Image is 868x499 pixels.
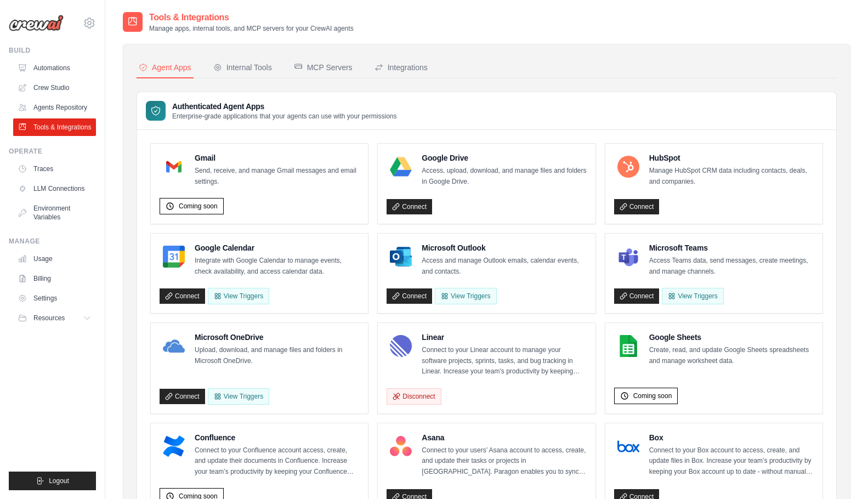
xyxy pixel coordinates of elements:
[390,156,412,178] img: Google Drive Logo
[13,160,96,178] a: Traces
[149,11,354,24] h2: Tools & Integrations
[649,432,814,443] h4: Box
[649,152,814,163] h4: HubSpot
[13,270,96,287] a: Billing
[649,445,814,478] p: Connect to your Box account to access, create, and update files in Box. Increase your team’s prod...
[213,62,272,73] div: Internal Tools
[160,288,205,304] a: Connect
[435,288,496,304] : View Triggers
[195,432,359,443] h4: Confluence
[195,445,359,478] p: Connect to your Confluence account access, create, and update their documents in Confluence. Incr...
[649,242,814,253] h4: Microsoft Teams
[13,79,96,97] a: Crew Studio
[387,199,432,214] a: Connect
[13,59,96,77] a: Automations
[422,345,586,377] p: Connect to your Linear account to manage your software projects, sprints, tasks, and bug tracking...
[13,290,96,307] a: Settings
[149,24,354,33] p: Manage apps, internal tools, and MCP servers for your CrewAI agents
[422,256,586,277] p: Access and manage Outlook emails, calendar events, and contacts.
[375,62,428,73] div: Integrations
[649,345,814,366] p: Create, read, and update Google Sheets spreadsheets and manage worksheet data.
[195,332,359,343] h4: Microsoft OneDrive
[195,256,359,277] p: Integrate with Google Calendar to manage events, check availability, and access calendar data.
[649,332,814,343] h4: Google Sheets
[614,288,660,304] a: Connect
[195,152,359,163] h4: Gmail
[422,445,586,478] p: Connect to your users’ Asana account to access, create, and update their tasks or projects in [GE...
[617,435,639,457] img: Box Logo
[49,477,69,485] span: Logout
[13,99,96,116] a: Agents Repository
[294,62,353,73] div: MCP Servers
[139,62,191,73] div: Agent Apps
[9,15,64,31] img: Logo
[163,435,185,457] img: Confluence Logo
[195,166,359,187] p: Send, receive, and manage Gmail messages and email settings.
[163,156,185,178] img: Gmail Logo
[195,242,359,253] h4: Google Calendar
[13,118,96,136] a: Tools & Integrations
[13,200,96,226] a: Environment Variables
[422,166,586,187] p: Access, upload, download, and manage files and folders in Google Drive.
[9,147,96,156] div: Operate
[390,435,412,457] img: Asana Logo
[9,472,96,490] button: Logout
[614,199,660,214] a: Connect
[422,242,586,253] h4: Microsoft Outlook
[163,246,185,268] img: Google Calendar Logo
[617,156,639,178] img: HubSpot Logo
[617,335,639,357] img: Google Sheets Logo
[208,388,269,405] : View Triggers
[662,288,723,304] : View Triggers
[33,314,65,322] span: Resources
[9,237,96,246] div: Manage
[390,246,412,268] img: Microsoft Outlook Logo
[163,335,185,357] img: Microsoft OneDrive Logo
[422,152,586,163] h4: Google Drive
[633,392,672,400] span: Coming soon
[649,256,814,277] p: Access Teams data, send messages, create meetings, and manage channels.
[387,288,432,304] a: Connect
[292,58,355,78] button: MCP Servers
[208,288,269,304] button: View Triggers
[390,335,412,357] img: Linear Logo
[9,46,96,55] div: Build
[422,432,586,443] h4: Asana
[422,332,586,343] h4: Linear
[160,389,205,404] a: Connect
[372,58,430,78] button: Integrations
[649,166,814,187] p: Manage HubSpot CRM data including contacts, deals, and companies.
[172,101,397,112] h3: Authenticated Agent Apps
[387,388,441,405] button: Disconnect
[211,58,274,78] button: Internal Tools
[13,309,96,327] button: Resources
[172,112,397,121] p: Enterprise-grade applications that your agents can use with your permissions
[195,345,359,366] p: Upload, download, and manage files and folders in Microsoft OneDrive.
[617,246,639,268] img: Microsoft Teams Logo
[13,250,96,268] a: Usage
[13,180,96,197] a: LLM Connections
[137,58,194,78] button: Agent Apps
[179,202,218,211] span: Coming soon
